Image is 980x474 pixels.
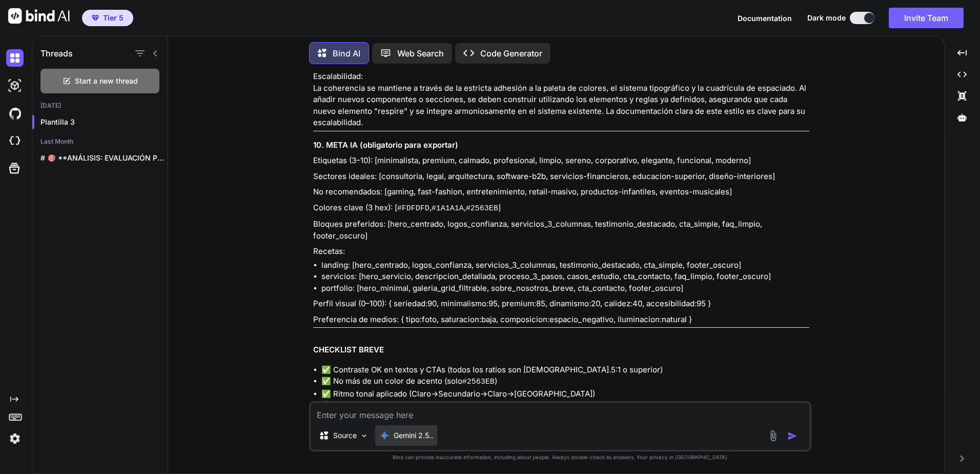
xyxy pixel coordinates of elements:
[8,8,70,24] img: Bind AI
[40,153,168,163] p: # 🎯 **ANÁLISIS: EVALUACIÓN PREVENTIVA COMO PROMPT...
[466,204,498,213] code: #2563EB
[313,314,809,326] p: Preferencia de medios: { tipo:foto, saturacion:baja, composicion:espacio_negativo, iluminacion:na...
[397,47,444,60] p: Web Search
[321,388,809,400] li: ✅ Ritmo tonal aplicado (Claro→Secundario→Claro→[GEOGRAPHIC_DATA])
[32,137,168,146] h2: Last Month
[379,430,390,441] img: Gemini 2.5 flash
[787,431,798,441] img: icon
[6,430,24,447] img: settings
[321,283,809,294] li: portfolio: [hero_minimal, galeria_grid_filtrable, sobre_nosotros_breve, cta_contacto, footer_oscuro]
[333,430,357,441] p: Source
[397,204,430,213] code: #FDFDFD
[40,117,168,127] p: Plantilla 3
[309,453,811,461] p: Bind can provide inaccurate information, including about people. Always double-check its answers....
[394,430,433,441] p: Gemini 2.5..
[6,132,24,150] img: cloudideIcon
[6,49,24,67] img: darkChat
[32,102,168,110] h2: [DATE]
[313,202,809,215] p: Colores clave (3 hex): [ , , ]
[321,260,809,271] li: landing: [hero_centrado, logos_confianza, servicios_3_columnas, testimonio_destacado, cta_simple,...
[480,47,542,60] p: Code Generator
[313,246,809,258] p: Recetas:
[75,76,138,86] span: Start a new thread
[313,155,809,167] p: Etiquetas (3–10): [minimalista, premium, calmado, profesional, limpio, sereno, corporativo, elega...
[313,171,809,183] p: Sectores ideales: [consultoria, legal, arquitectura, software-b2b, servicios-financieros, educaci...
[738,14,792,23] span: Documentation
[807,13,846,23] span: Dark mode
[321,400,809,411] li: ✅ H1/H2/H3 y espaciados según guía (valores específicos y coherentes)
[432,204,464,213] code: #1A1A1A
[82,10,133,26] button: premiumTier 5
[103,13,124,23] span: Tier 5
[767,430,779,442] img: attachment
[92,15,99,21] img: premium
[321,271,809,283] li: servicios: [hero_servicio, descripcion_detallada, proceso_3_pasos, casos_estudio, cta_contacto, f...
[6,105,24,122] img: githubDark
[313,344,809,356] h2: CHECKLIST BREVE
[321,364,809,376] li: ✅ Contraste OK en textos y CTAs (todos los ratios son [DEMOGRAPHIC_DATA].5:1 o superior)
[6,77,24,94] img: darkAi-studio
[313,298,809,310] p: Perfil visual (0–100): { seriedad:90, minimalismo:95, premium:85, dinamismo:20, calidez:40, acces...
[321,376,809,388] li: ✅ No más de un color de acento (solo )
[313,71,809,129] p: Escalabilidad: La coherencia se mantiene a través de la estricta adhesión a la paleta de colores,...
[360,431,369,440] img: Pick Models
[738,13,792,24] button: Documentation
[462,378,495,386] code: #2563EB
[313,219,809,242] p: Bloques preferidos: [hero_centrado, logos_confianza, servicios_3_columnas, testimonio_destacado, ...
[313,140,809,151] h3: 10. META IA (obligatorio para exportar)
[40,47,73,60] h1: Threads
[333,47,360,60] p: Bind AI
[313,186,809,198] p: No recomendados: [gaming, fast-fashion, entretenimiento, retail-masivo, productos-infantiles, eve...
[889,8,964,28] button: Invite Team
